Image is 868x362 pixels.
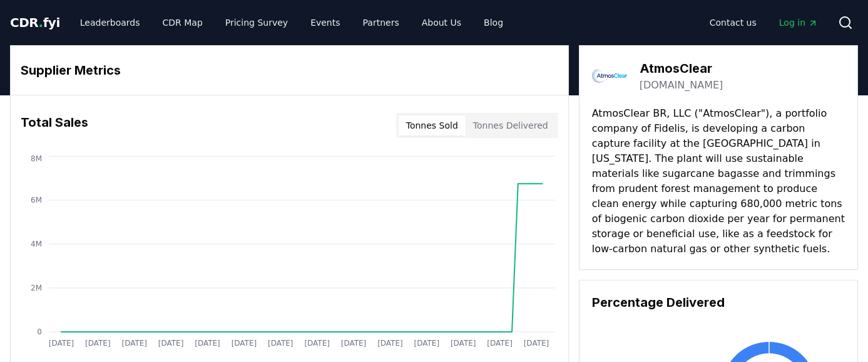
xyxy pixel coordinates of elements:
[592,106,845,257] p: AtmosClear BR, LLC ("AtmosClear"), a portfolio company of Fidelis, is developing a carbon capture...
[474,11,513,34] a: Blog
[121,339,147,348] tspan: [DATE]
[377,339,403,348] tspan: [DATE]
[640,78,723,93] a: [DOMAIN_NAME]
[399,115,466,136] button: Tonnes Sold
[300,11,350,34] a: Events
[414,339,440,348] tspan: [DATE]
[70,11,513,34] nav: Main
[195,339,220,348] tspan: [DATE]
[21,61,558,80] h3: Supplier Metrics
[10,14,60,31] a: CDR.fyi
[31,240,42,248] tspan: 4M
[31,154,42,163] tspan: 8M
[232,339,257,348] tspan: [DATE]
[21,113,88,138] h3: Total Sales
[304,339,330,348] tspan: [DATE]
[158,339,184,348] tspan: [DATE]
[37,327,42,336] tspan: 0
[10,15,60,30] span: CDR fyi
[49,339,74,348] tspan: [DATE]
[451,339,476,348] tspan: [DATE]
[85,339,111,348] tspan: [DATE]
[341,339,367,348] tspan: [DATE]
[70,11,150,34] a: Leaderboards
[215,11,298,34] a: Pricing Survey
[353,11,409,34] a: Partners
[769,11,828,34] a: Log in
[39,15,43,30] span: .
[268,339,294,348] tspan: [DATE]
[779,16,818,29] span: Log in
[700,11,828,34] nav: Main
[153,11,213,34] a: CDR Map
[640,59,723,78] h3: AtmosClear
[487,339,513,348] tspan: [DATE]
[412,11,471,34] a: About Us
[592,58,627,93] img: AtmosClear-logo
[31,284,42,292] tspan: 2M
[524,339,549,348] tspan: [DATE]
[31,196,42,205] tspan: 6M
[700,11,767,34] a: Contact us
[592,293,845,312] h3: Percentage Delivered
[466,115,556,136] button: Tonnes Delivered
